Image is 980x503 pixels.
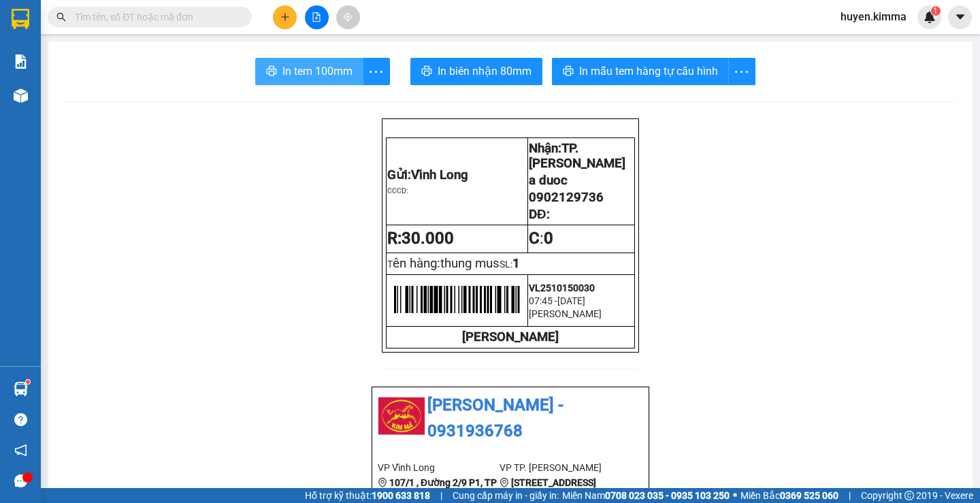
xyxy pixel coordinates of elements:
[14,474,27,487] span: message
[312,12,321,22] span: file-add
[372,490,430,501] strong: 1900 633 818
[14,54,28,69] img: solution-icon
[440,256,500,271] span: thung mus
[387,186,408,195] span: CCCD:
[529,229,553,248] span: :
[12,9,29,29] img: logo-vxr
[500,460,621,475] li: VP TP. [PERSON_NAME]
[954,11,966,23] span: caret-down
[393,256,500,271] span: ên hàng:
[562,488,730,503] span: Miền Nam
[579,63,718,80] span: In mẫu tem hàng tự cấu hình
[14,413,27,426] span: question-circle
[305,5,329,29] button: file-add
[255,58,363,85] button: printerIn tem 100mm
[733,493,737,498] span: ⚪️
[363,58,390,85] button: more
[453,488,559,503] span: Cung cấp máy in - giấy in:
[14,382,28,396] img: warehouse-icon
[563,65,574,78] span: printer
[266,65,277,78] span: printer
[378,460,500,475] li: VP Vĩnh Long
[529,308,602,319] span: [PERSON_NAME]
[729,63,755,80] span: more
[512,256,520,271] span: 1
[529,229,540,248] strong: C
[363,63,389,80] span: more
[557,295,585,306] span: [DATE]
[529,190,604,205] span: 0902129736
[500,478,509,487] span: environment
[410,58,542,85] button: printerIn biên nhận 80mm
[544,229,553,248] span: 0
[529,141,625,171] span: TP. [PERSON_NAME]
[904,491,914,500] span: copyright
[552,58,729,85] button: printerIn mẫu tem hàng tự cấu hình
[849,488,851,503] span: |
[305,488,430,503] span: Hỗ trợ kỹ thuật:
[14,444,27,457] span: notification
[740,488,838,503] span: Miền Bắc
[336,5,360,29] button: aim
[500,477,596,503] b: [STREET_ADDRESS][PERSON_NAME]
[14,88,28,103] img: warehouse-icon
[529,173,568,188] span: a duoc
[378,393,425,440] img: logo.jpg
[948,5,972,29] button: caret-down
[387,167,468,182] span: Gửi:
[343,12,353,22] span: aim
[75,10,235,25] input: Tìm tên, số ĐT hoặc mã đơn
[421,65,432,78] span: printer
[378,477,497,503] b: 107/1 , Đường 2/9 P1, TP Vĩnh Long
[728,58,755,85] button: more
[924,11,936,23] img: icon-new-feature
[438,63,532,80] span: In biên nhận 80mm
[26,380,30,384] sup: 1
[605,490,730,501] strong: 0708 023 035 - 0935 103 250
[500,259,512,270] span: SL:
[462,329,559,344] strong: [PERSON_NAME]
[933,6,938,16] span: 1
[411,167,468,182] span: Vĩnh Long
[440,488,442,503] span: |
[282,63,353,80] span: In tem 100mm
[529,141,625,171] span: Nhận:
[529,295,557,306] span: 07:45 -
[931,6,941,16] sup: 1
[378,478,387,487] span: environment
[56,12,66,22] span: search
[387,229,454,248] strong: R:
[387,259,500,270] span: T
[780,490,838,501] strong: 0369 525 060
[378,393,643,444] li: [PERSON_NAME] - 0931936768
[402,229,454,248] span: 30.000
[273,5,297,29] button: plus
[529,207,549,222] span: DĐ:
[830,8,917,25] span: huyen.kimma
[280,12,290,22] span: plus
[529,282,595,293] span: VL2510150030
